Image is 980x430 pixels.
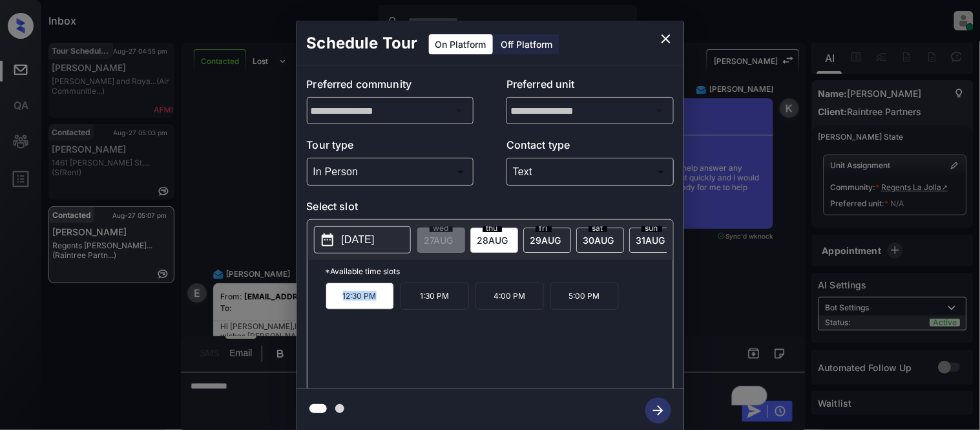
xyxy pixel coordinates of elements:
[530,235,561,246] span: 29 AUG
[583,235,614,246] span: 30 AUG
[506,76,674,97] p: Preferred unit
[470,228,518,253] div: date-select
[641,224,662,232] span: sun
[523,228,571,253] div: date-select
[326,283,394,310] p: 12:30 PM
[310,161,471,182] div: In Person
[429,34,493,54] div: On Platform
[636,235,665,246] span: 31 AUG
[401,283,469,310] p: 1:30 PM
[475,283,544,310] p: 4:00 PM
[510,161,671,182] div: Text
[506,137,674,158] p: Contact type
[629,228,677,253] div: date-select
[326,260,673,283] p: *Available time slots
[653,26,679,52] button: close
[477,235,508,246] span: 28 AUG
[342,232,375,248] p: [DATE]
[483,224,502,232] span: thu
[307,137,474,158] p: Tour type
[550,283,619,310] p: 5:00 PM
[297,21,428,66] h2: Schedule Tour
[536,224,552,232] span: fri
[307,199,674,219] p: Select slot
[314,226,411,253] button: [DATE]
[495,34,559,54] div: Off Platform
[589,224,607,232] span: sat
[576,228,624,253] div: date-select
[307,76,474,97] p: Preferred community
